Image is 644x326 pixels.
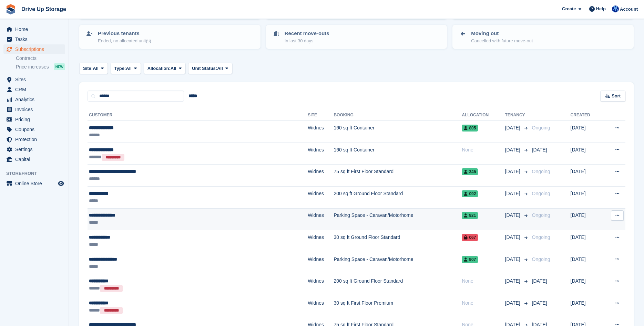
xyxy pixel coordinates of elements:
button: Allocation: All [144,63,186,74]
td: Widnes [308,252,334,274]
a: Contracts [16,55,65,62]
span: [DATE] [505,212,522,219]
span: [DATE] [532,300,547,306]
span: Subscriptions [15,44,57,54]
p: In last 30 days [285,38,329,44]
span: Settings [15,145,57,154]
td: Parking Space - Caravan/Motorhome [334,252,462,274]
a: Recent move-outs In last 30 days [267,25,447,48]
span: Invoices [15,105,57,114]
td: [DATE] [571,208,602,230]
th: Allocation [462,110,505,121]
span: [DATE] [505,234,522,241]
td: 30 sq ft First Floor Premium [334,296,462,318]
span: CRM [15,85,57,94]
a: menu [3,95,65,104]
div: None [462,146,505,154]
td: 160 sq ft Container [334,143,462,165]
span: Ongoing [532,125,550,130]
td: Widnes [308,143,334,165]
span: 921 [462,212,478,219]
span: Create [562,6,576,12]
td: 200 sq ft Ground Floor Standard [334,274,462,296]
a: Moving out Cancelled with future move-out [453,25,633,48]
span: [DATE] [532,147,547,153]
p: Moving out [471,30,533,38]
td: [DATE] [571,143,602,165]
span: Capital [15,155,57,164]
span: [DATE] [505,299,522,307]
a: menu [3,75,65,84]
td: 30 sq ft Ground Floor Standard [334,230,462,252]
span: [DATE] [505,277,522,285]
span: Pricing [15,115,57,124]
td: 160 sq ft Container [334,121,462,143]
a: menu [3,125,65,134]
td: 75 sq ft First Floor Standard [334,165,462,187]
span: All [93,65,99,72]
div: None [462,299,505,307]
a: Drive Up Storage [19,3,69,15]
span: Ongoing [532,191,550,196]
span: [DATE] [505,256,522,263]
span: [DATE] [505,146,522,154]
a: menu [3,135,65,144]
span: Help [596,6,606,12]
span: [DATE] [532,278,547,284]
span: Ongoing [532,234,550,240]
span: Coupons [15,125,57,134]
td: Widnes [308,274,334,296]
span: 092 [462,190,478,197]
td: Widnes [308,208,334,230]
a: menu [3,145,65,154]
button: Site: All [79,63,108,74]
span: [DATE] [505,124,522,132]
span: Protection [15,135,57,144]
span: Sort [612,93,621,99]
span: All [171,65,176,72]
a: menu [3,44,65,54]
img: Widnes Team [612,6,619,12]
p: Recent move-outs [285,30,329,38]
td: [DATE] [571,252,602,274]
th: Created [571,110,602,121]
span: Online Store [15,179,57,188]
span: Type: [114,65,126,72]
div: NEW [54,63,65,70]
span: Ongoing [532,169,550,174]
button: Type: All [111,63,141,74]
span: Unit Status: [192,65,217,72]
td: [DATE] [571,274,602,296]
th: Site [308,110,334,121]
td: [DATE] [571,121,602,143]
span: Account [620,6,638,13]
a: menu [3,179,65,188]
td: Parking Space - Caravan/Motorhome [334,208,462,230]
span: [DATE] [505,168,522,175]
span: Site: [83,65,93,72]
td: Widnes [308,186,334,208]
p: Cancelled with future move-out [471,38,533,44]
span: 345 [462,168,478,175]
a: menu [3,155,65,164]
td: 200 sq ft Ground Floor Standard [334,186,462,208]
span: All [217,65,223,72]
p: Ended, no allocated unit(s) [98,38,151,44]
span: [DATE] [505,190,522,197]
td: Widnes [308,230,334,252]
span: Ongoing [532,212,550,218]
td: [DATE] [571,230,602,252]
span: 067 [462,234,478,241]
span: 907 [462,256,478,263]
span: Analytics [15,95,57,104]
p: Previous tenants [98,30,151,38]
a: menu [3,24,65,34]
td: Widnes [308,165,334,187]
img: stora-icon-8386f47178a22dfd0bd8f6a31ec36ba5ce8667c1dd55bd0f319d3a0aa187defe.svg [6,4,16,14]
td: Widnes [308,121,334,143]
th: Customer [88,110,308,121]
span: Price increases [16,64,49,70]
span: Tasks [15,34,57,44]
a: menu [3,115,65,124]
a: menu [3,105,65,114]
